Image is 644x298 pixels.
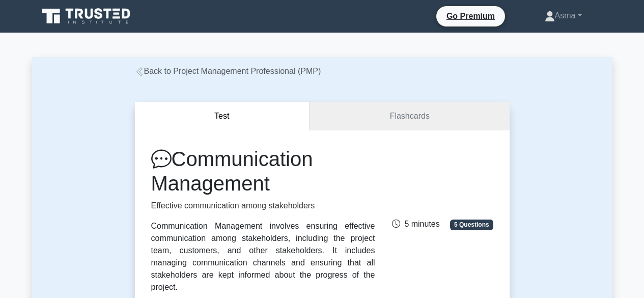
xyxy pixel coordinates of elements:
span: 5 minutes [392,220,439,228]
button: Test [135,102,310,131]
span: 5 Questions [450,220,493,230]
p: Effective communication among stakeholders [151,200,375,212]
a: Back to Project Management Professional (PMP) [135,67,321,75]
a: Asma [520,6,606,26]
h1: Communication Management [151,147,375,196]
a: Go Premium [440,10,501,22]
a: Flashcards [310,102,509,131]
div: Communication Management involves ensuring effective communication among stakeholders, including ... [151,220,375,293]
